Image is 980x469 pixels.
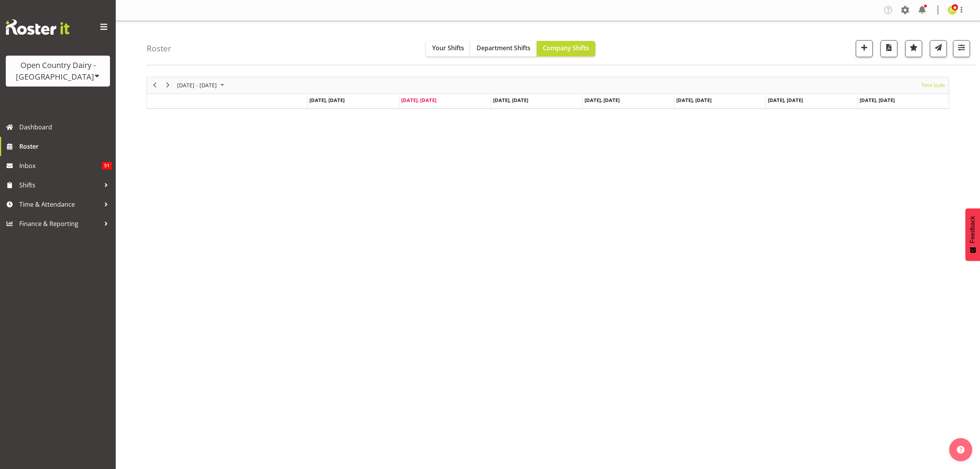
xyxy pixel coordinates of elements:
[920,80,946,90] button: Time Scale
[19,218,100,229] span: Finance & Reporting
[150,80,160,90] button: Previous
[470,41,537,56] button: Department Shifts
[19,141,112,152] span: Roster
[768,97,803,104] span: [DATE], [DATE]
[860,97,895,104] span: [DATE], [DATE]
[163,80,173,90] button: Next
[19,160,102,172] span: Inbox
[948,5,957,15] img: jessica-greenwood7429.jpg
[147,44,171,53] h4: Roster
[957,446,965,454] img: help-xxl-2.png
[19,179,100,191] span: Shifts
[543,44,589,52] span: Company Shifts
[676,97,711,104] span: [DATE], [DATE]
[102,162,112,170] span: 51
[920,80,946,90] span: Time Scale
[176,80,228,90] button: August 2025
[19,199,100,210] span: Time & Attendance
[19,121,112,133] span: Dashboard
[432,44,464,52] span: Your Shifts
[426,41,470,56] button: Your Shifts
[856,40,873,57] button: Add a new shift
[147,77,949,109] div: Timeline Week of August 26, 2025
[148,77,161,93] div: previous period
[14,59,102,83] div: Open Country Dairy - [GEOGRAPHIC_DATA]
[493,97,528,104] span: [DATE], [DATE]
[176,80,218,90] span: [DATE] - [DATE]
[6,19,69,35] img: Rosterit website logo
[969,216,976,243] span: Feedback
[930,40,947,57] button: Send a list of all shifts for the selected filtered period to all rostered employees.
[585,97,620,104] span: [DATE], [DATE]
[965,208,980,261] button: Feedback - Show survey
[174,77,229,93] div: August 25 - 31, 2025
[880,40,897,57] button: Download a PDF of the roster according to the set date range.
[401,97,436,104] span: [DATE], [DATE]
[309,97,345,104] span: [DATE], [DATE]
[537,41,595,56] button: Company Shifts
[953,40,970,57] button: Filter Shifts
[161,77,174,93] div: next period
[476,44,531,52] span: Department Shifts
[905,40,922,57] button: Highlight an important date within the roster.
